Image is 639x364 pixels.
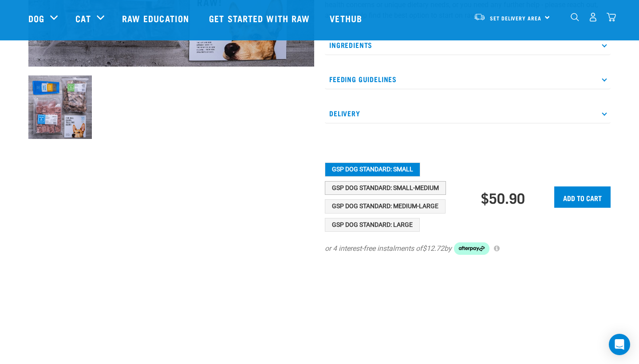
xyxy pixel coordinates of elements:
[454,242,489,255] img: Afterpay
[28,75,92,139] img: NSP Dog Standard Update
[200,0,321,36] a: Get started with Raw
[28,12,44,25] a: Dog
[325,35,611,55] p: Ingredients
[325,218,420,232] button: GSP Dog Standard: Large
[609,334,630,355] div: Open Intercom Messenger
[490,16,541,20] span: Set Delivery Area
[481,190,525,206] div: $50.90
[113,0,200,36] a: Raw Education
[473,13,485,21] img: van-moving.png
[325,69,611,89] p: Feeding Guidelines
[325,103,611,123] p: Delivery
[607,12,616,22] img: home-icon@2x.png
[554,186,611,208] input: Add to cart
[325,242,611,255] div: or 4 interest-free instalments of by
[588,12,598,22] img: user.png
[321,0,373,36] a: Vethub
[325,199,446,214] button: GSP Dog Standard: Medium-Large
[325,181,446,195] button: GSP Dog Standard: Small-Medium
[75,12,91,25] a: Cat
[422,243,444,254] span: $12.72
[571,13,579,21] img: home-icon-1@2x.png
[325,162,420,177] button: GSP Dog Standard: Small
